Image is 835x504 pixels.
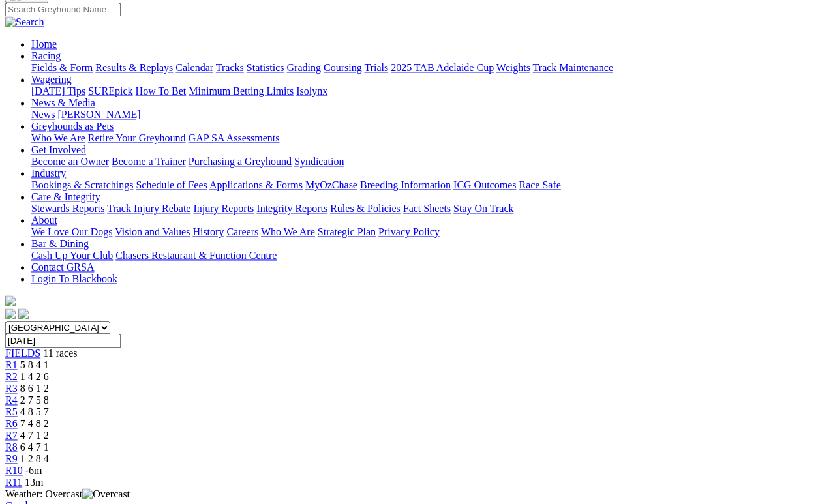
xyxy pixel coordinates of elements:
input: Search [5,3,121,16]
a: Coursing [324,62,362,73]
div: Racing [31,62,830,74]
a: Isolynx [296,85,327,96]
div: About [31,226,830,238]
a: Careers [226,226,258,237]
a: Industry [31,168,66,179]
a: R2 [5,371,18,382]
img: facebook.svg [5,308,16,319]
div: News & Media [31,109,830,121]
img: Search [5,16,44,28]
a: Who We Are [261,226,315,237]
span: 2 7 5 8 [20,394,49,406]
a: Minimum Betting Limits [189,85,294,96]
span: Weather: Overcast [5,488,130,499]
a: R10 [5,465,23,476]
a: MyOzChase [305,179,357,190]
a: Applications & Forms [209,179,303,190]
a: Results & Replays [95,62,173,73]
a: R6 [5,418,18,429]
a: Rules & Policies [330,203,401,214]
a: Injury Reports [193,203,254,214]
a: Stay On Track [453,203,513,214]
a: Become an Owner [31,156,109,167]
span: 1 2 8 4 [20,453,49,464]
a: GAP SA Assessments [189,132,280,143]
a: Fact Sheets [403,203,451,214]
a: Strategic Plan [318,226,376,237]
a: Integrity Reports [256,203,327,214]
a: We Love Our Dogs [31,226,112,237]
a: Greyhounds as Pets [31,121,114,132]
span: 6 4 7 1 [20,441,49,452]
a: Track Injury Rebate [107,203,190,214]
a: Stewards Reports [31,203,104,214]
a: Purchasing a Greyhound [189,156,292,167]
a: R1 [5,359,18,370]
span: 8 6 1 2 [20,383,49,394]
a: R9 [5,453,18,464]
a: Bookings & Scratchings [31,179,133,190]
a: Grading [287,62,321,73]
a: News & Media [31,97,95,108]
a: Schedule of Fees [136,179,207,190]
div: Greyhounds as Pets [31,132,830,144]
a: Chasers Restaurant & Function Centre [115,250,277,261]
a: Who We Are [31,132,85,143]
span: 5 8 4 1 [20,359,49,370]
img: twitter.svg [18,308,29,319]
a: Syndication [294,156,344,167]
a: ICG Outcomes [453,179,516,190]
a: Home [31,38,57,50]
a: Racing [31,50,61,61]
a: Vision and Values [115,226,190,237]
a: Calendar [175,62,213,73]
a: R8 [5,441,18,452]
a: Track Maintenance [533,62,613,73]
img: logo-grsa-white.png [5,295,16,306]
div: Get Involved [31,156,830,168]
a: R4 [5,394,18,406]
a: SUREpick [88,85,132,96]
a: Wagering [31,74,72,85]
a: How To Bet [136,85,187,96]
a: Retire Your Greyhound [88,132,186,143]
a: Statistics [247,62,284,73]
a: 2025 TAB Adelaide Cup [391,62,494,73]
a: R11 [5,477,22,488]
a: [PERSON_NAME] [57,109,140,120]
a: Bar & Dining [31,238,89,249]
a: Weights [496,62,530,73]
span: 7 4 8 2 [20,418,49,429]
div: Wagering [31,85,830,97]
a: Cash Up Your Club [31,250,113,261]
a: Contact GRSA [31,261,94,273]
a: Login To Blackbook [31,273,117,284]
a: R7 [5,430,18,441]
a: Care & Integrity [31,191,100,202]
span: 11 races [43,348,77,359]
span: 1 4 2 6 [20,371,49,382]
a: R3 [5,383,18,394]
a: Get Involved [31,144,86,155]
span: 13m [25,477,43,488]
span: 4 8 5 7 [20,406,49,417]
span: 4 7 1 2 [20,430,49,441]
a: Become a Trainer [112,156,186,167]
span: R5 [5,406,18,417]
a: Breeding Information [360,179,451,190]
a: News [31,109,55,120]
div: Bar & Dining [31,250,830,261]
a: FIELDS [5,348,40,359]
a: Tracks [216,62,244,73]
a: Race Safe [519,179,560,190]
img: Overcast [82,488,130,500]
